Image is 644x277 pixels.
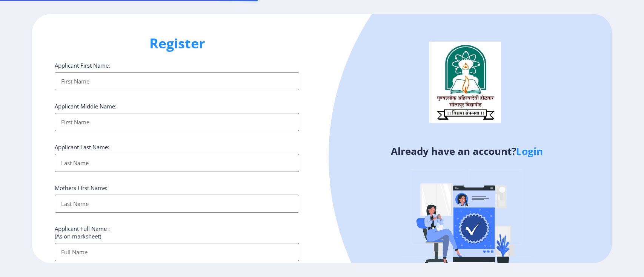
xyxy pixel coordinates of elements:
input: First Name [55,72,299,90]
a: Login [516,144,543,158]
label: Applicant First Name: [55,62,110,69]
input: Full Name [55,243,299,261]
img: logo [429,42,501,122]
input: Last Name [55,154,299,172]
input: First Name [55,113,299,131]
h4: Already have an account? [327,145,606,157]
label: Applicant Full Name : (As on marksheet) [55,225,110,240]
label: Applicant Last Name: [55,143,109,151]
h1: Register [55,34,299,53]
input: Last Name [55,195,299,213]
label: Applicant Middle Name: [55,102,117,110]
label: Mothers First Name: [55,184,108,192]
